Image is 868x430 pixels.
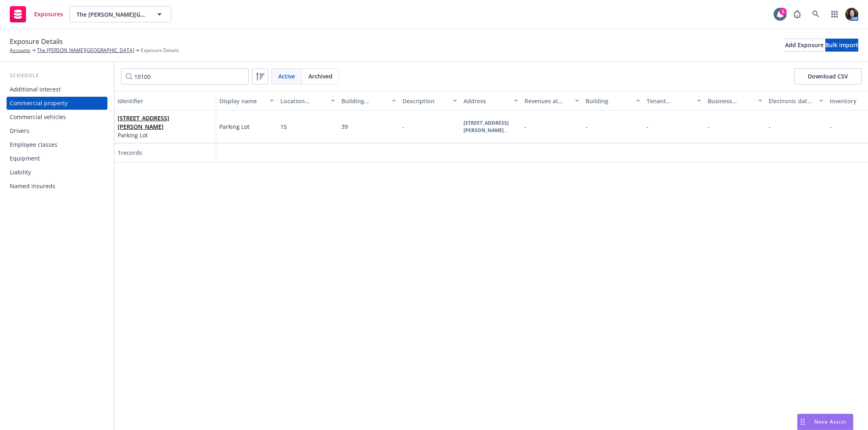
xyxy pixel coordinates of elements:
[7,152,107,165] a: Equipment
[7,72,107,80] div: Schedule
[586,97,631,105] div: Building
[7,3,66,26] a: Exposures
[341,97,387,105] div: Building number
[219,122,249,131] span: Parking Lot
[798,414,808,430] div: Drag to move
[10,180,55,193] div: Named insureds
[460,91,521,111] button: Address
[586,123,588,130] span: -
[114,91,216,111] button: Identifier
[7,138,107,151] a: Employee classes
[10,83,61,96] div: Additional interest
[7,97,107,110] a: Commercial property
[10,97,68,110] div: Commercial property
[399,91,460,111] button: Description
[37,47,134,54] a: The [PERSON_NAME][GEOGRAPHIC_DATA]
[708,97,753,105] div: Business personal property (BPP)
[7,83,107,96] a: Additional interest
[10,111,66,124] div: Commercial vehicles
[789,6,805,22] a: Report a Bug
[338,91,399,111] button: Building number
[830,123,832,130] span: -
[308,72,332,80] span: Archived
[769,123,771,130] span: -
[10,138,57,151] div: Employee classes
[402,123,404,130] span: -
[525,97,570,105] div: Revenues at location
[141,47,179,54] span: Exposure Details
[765,91,826,111] button: Electronic data processing equipment
[7,166,107,179] a: Liability
[277,91,338,111] button: Location number
[10,47,31,54] a: Accounts
[118,131,212,139] span: Parking Lot
[341,123,348,130] span: 39
[794,68,861,85] button: Download CSV
[216,91,277,111] button: Display name
[402,97,448,105] div: Description
[464,97,509,105] div: Address
[278,72,295,80] span: Active
[118,114,212,131] span: [STREET_ADDRESS][PERSON_NAME]
[10,124,29,137] div: Drivers
[785,39,824,51] div: Add Exposure
[10,166,31,179] div: Liability
[825,39,858,52] button: Bulk import
[280,97,326,105] div: Location number
[121,68,249,85] input: Filter by keyword...
[704,91,765,111] button: Business personal property (BPP)
[647,123,649,130] span: -
[118,97,212,105] div: Identifier
[797,414,853,430] button: Nova Assist
[464,119,509,134] b: [STREET_ADDRESS][PERSON_NAME]
[7,180,107,193] a: Named insureds
[825,39,858,51] div: Bulk import
[769,97,814,105] div: Electronic data processing equipment
[845,8,858,21] img: photo
[10,36,63,47] span: Exposure Details
[708,123,710,130] span: -
[525,123,527,130] span: -
[77,10,147,19] span: The [PERSON_NAME][GEOGRAPHIC_DATA]
[7,124,107,137] a: Drivers
[10,152,40,165] div: Equipment
[280,123,287,130] span: 15
[647,97,692,105] div: Tenant improvements
[118,149,142,156] span: 1 records
[521,91,582,111] button: Revenues at location
[118,114,169,130] a: [STREET_ADDRESS][PERSON_NAME]
[808,6,824,22] a: Search
[7,111,107,124] a: Commercial vehicles
[70,6,171,22] button: The [PERSON_NAME][GEOGRAPHIC_DATA]
[582,91,643,111] button: Building
[779,8,787,15] div: 1
[643,91,704,111] button: Tenant improvements
[34,11,63,17] span: Exposures
[826,6,843,22] a: Switch app
[814,418,846,425] span: Nova Assist
[785,39,824,52] button: Add Exposure
[219,97,265,105] div: Display name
